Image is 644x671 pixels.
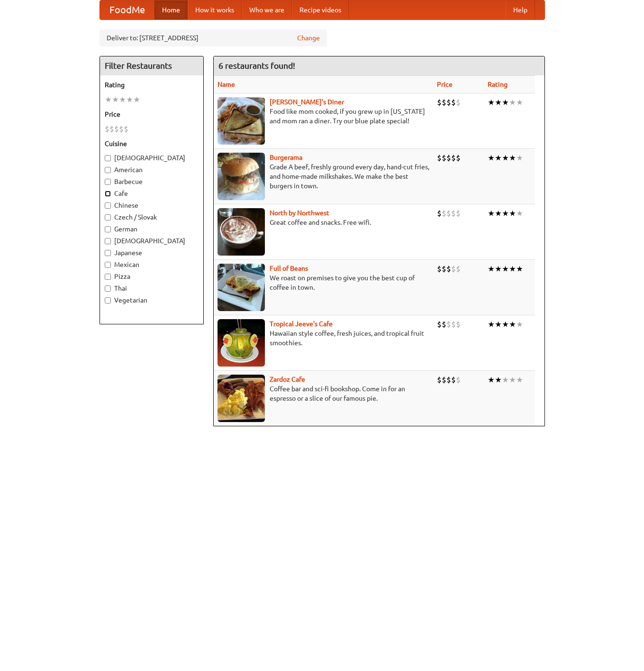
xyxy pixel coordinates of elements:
[105,272,199,281] label: Pizza
[105,139,199,148] h5: Cuisine
[502,264,509,274] li: ★
[442,319,446,330] li: $
[112,94,119,105] li: ★
[516,153,523,163] li: ★
[188,0,242,19] a: How it works
[502,319,509,330] li: ★
[456,208,461,219] li: $
[105,153,199,163] label: [DEMOGRAPHIC_DATA]
[437,264,442,274] li: $
[100,29,327,46] div: Deliver to: [STREET_ADDRESS]
[442,97,446,108] li: $
[105,226,111,232] input: German
[495,264,502,274] li: ★
[105,94,112,105] li: ★
[218,208,265,256] img: north.jpg
[105,177,199,186] label: Barbecue
[218,273,429,292] p: We roast on premises to give you the best cup of coffee in town.
[446,264,451,274] li: $
[105,238,111,244] input: [DEMOGRAPHIC_DATA]
[105,285,111,292] input: Thai
[218,264,265,311] img: beans.jpg
[218,107,429,126] p: Food like mom cooked, if you grew up in [US_STATE] and mom ran a diner. Try our blue plate special!
[446,208,451,219] li: $
[270,209,329,217] a: North by Northwest
[292,0,349,19] a: Recipe videos
[105,155,111,161] input: [DEMOGRAPHIC_DATA]
[105,274,111,280] input: Pizza
[451,375,456,385] li: $
[154,0,188,19] a: Home
[105,297,111,303] input: Vegetarian
[270,320,333,328] a: Tropical Jeeve's Cafe
[488,97,495,108] li: ★
[100,56,203,75] h4: Filter Restaurants
[456,264,461,274] li: $
[502,208,509,219] li: ★
[502,375,509,385] li: ★
[218,61,295,70] ng-pluralize: 6 restaurants found!
[509,319,516,330] li: ★
[105,236,199,246] label: [DEMOGRAPHIC_DATA]
[446,153,451,163] li: $
[105,167,111,173] input: American
[442,375,446,385] li: $
[270,154,302,161] a: Burgerama
[451,319,456,330] li: $
[506,0,535,19] a: Help
[297,33,320,43] a: Change
[488,264,495,274] li: ★
[488,81,508,88] a: Rating
[270,265,308,272] a: Full of Beans
[451,153,456,163] li: $
[105,260,199,269] label: Mexican
[446,375,451,385] li: $
[442,153,446,163] li: $
[105,214,111,221] input: Czech / Slovak
[442,264,446,274] li: $
[105,124,109,134] li: $
[105,250,111,256] input: Japanese
[218,329,429,348] p: Hawaiian style coffee, fresh juices, and tropical fruit smoothies.
[242,0,292,19] a: Who we are
[119,94,126,105] li: ★
[516,97,523,108] li: ★
[270,376,305,383] a: Zardoz Cafe
[437,208,442,219] li: $
[105,201,199,210] label: Chinese
[105,191,111,197] input: Cafe
[218,384,429,403] p: Coffee bar and sci-fi bookshop. Come in for an espresso or a slice of our famous pie.
[105,212,199,222] label: Czech / Slovak
[105,110,199,119] h5: Price
[495,375,502,385] li: ★
[105,248,199,257] label: Japanese
[509,153,516,163] li: ★
[442,208,446,219] li: $
[502,153,509,163] li: ★
[516,208,523,219] li: ★
[488,375,495,385] li: ★
[105,165,199,175] label: American
[437,153,442,163] li: $
[218,375,265,422] img: zardoz.jpg
[456,153,461,163] li: $
[124,124,128,134] li: $
[105,80,199,90] h5: Rating
[437,97,442,108] li: $
[451,208,456,219] li: $
[105,179,111,185] input: Barbecue
[516,264,523,274] li: ★
[488,208,495,219] li: ★
[119,124,124,134] li: $
[218,162,429,191] p: Grade A beef, freshly ground every day, hand-cut fries, and home-made milkshakes. We make the bes...
[516,319,523,330] li: ★
[218,81,235,88] a: Name
[270,98,344,106] b: [PERSON_NAME]'s Diner
[105,202,111,209] input: Chinese
[509,264,516,274] li: ★
[446,97,451,108] li: $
